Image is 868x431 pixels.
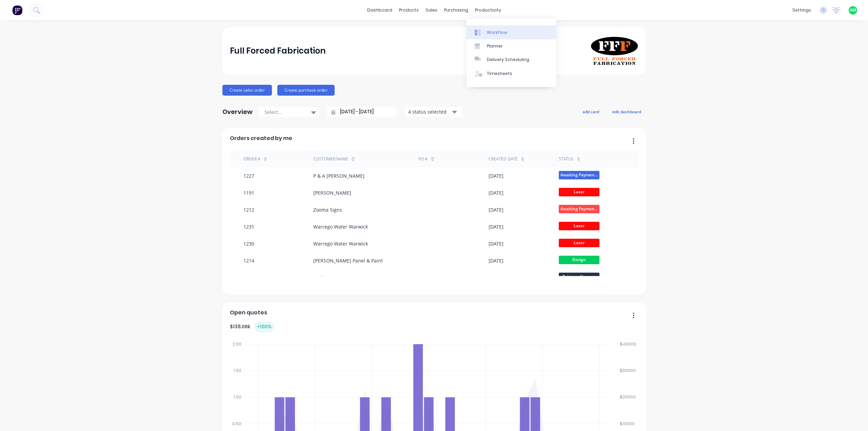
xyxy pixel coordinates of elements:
div: [DATE] [489,257,504,264]
div: 1214 [243,257,254,264]
img: Full Forced Fabrication [591,36,638,65]
div: PO # [418,156,428,162]
div: [DATE] [489,172,504,179]
span: AM [850,7,856,13]
span: Laser [559,188,599,196]
tspan: 0.50 [232,421,241,427]
div: 1207 [243,274,254,281]
tspan: $20000 [620,394,636,400]
tspan: 1.50 [233,368,241,373]
div: sales [422,5,441,15]
div: Warrego Water Warwick [313,223,368,230]
div: [DATE] [489,223,504,230]
a: Workflow [467,25,556,39]
img: Factory [12,5,22,15]
span: Open quotes [230,309,267,317]
tspan: 2.00 [232,341,241,347]
div: status [559,156,574,162]
button: 4 status selected [405,107,462,117]
div: Delivery Scheduling [487,57,529,63]
div: Timesheets [487,71,512,77]
div: Created date [489,156,518,162]
span: Awaiting Paymen... [559,171,599,179]
span: Laser [559,239,599,247]
span: Design [559,256,599,264]
button: edit dashboard [608,107,646,116]
button: Create purchase order [277,85,335,96]
a: Planner [467,39,556,53]
div: 1231 [243,223,254,230]
div: Overview [222,105,253,119]
span: Laser [559,222,599,230]
tspan: 1.00 [233,394,241,400]
div: [PERSON_NAME] Panel & Paint [313,257,383,264]
div: Pickle & Pine [313,274,342,281]
div: [DATE] [489,240,504,247]
div: 4 status selected [408,108,451,115]
tspan: $10000 [620,421,635,427]
button: Create sales order [222,85,272,96]
div: + 100 % [254,321,274,332]
div: [DATE] [489,206,504,213]
div: [DATE] [489,189,504,196]
tspan: $30000 [620,368,636,373]
div: settings [789,5,814,15]
div: Customer Name [313,156,348,162]
div: 1212 [243,206,254,213]
div: [PERSON_NAME] [313,189,351,196]
div: purchasing [441,5,472,15]
div: Order # [243,156,260,162]
tspan: $40000 [620,341,637,347]
div: 1230 [243,240,254,247]
span: Awaiting Paymen... [559,205,599,213]
a: Timesheets [467,67,556,80]
div: 1227 [243,172,254,179]
a: dashboard [364,5,396,15]
div: Workflow [487,30,507,36]
a: Delivery Scheduling [467,53,556,66]
div: products [396,5,422,15]
div: $ 138.06k [230,321,274,332]
div: Warrego Water Warwick [313,240,368,247]
div: [DATE] [489,274,504,281]
div: Planner [487,43,503,49]
div: Full Forced Fabrication [230,44,325,58]
div: productivity [472,5,505,15]
div: 1191 [243,189,254,196]
button: add card [578,107,604,116]
div: P & A [PERSON_NAME] [313,172,364,179]
div: Zooma Signs [313,206,342,213]
span: Paint and/or po... [559,273,599,281]
span: Orders created by me [230,134,292,142]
